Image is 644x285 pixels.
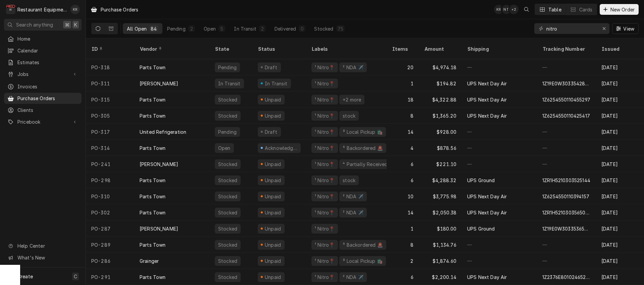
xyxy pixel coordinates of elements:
[612,23,639,34] button: View
[86,269,134,285] div: PO-291
[494,5,503,14] div: Kelli Robinette's Avatar
[86,108,134,124] div: PO-305
[502,5,511,14] div: Nick Tussey's Avatar
[4,93,82,104] a: Purchase Orders
[264,274,282,281] div: Unpaid
[342,193,364,200] div: ² NDA ✈️
[601,45,638,52] div: Issued
[140,80,178,87] div: [PERSON_NAME]
[622,25,636,32] span: View
[542,193,589,200] div: 1Z6254550110394157
[86,91,134,108] div: PO-315
[392,45,412,52] div: Items
[419,269,462,285] div: $2,200.14
[314,128,335,135] div: ¹ Nitro📍
[419,220,462,237] div: $180.00
[314,209,335,216] div: ¹ Nitro📍
[17,107,78,114] span: Clients
[86,156,134,172] div: PO-241
[4,116,82,127] a: Go to Pricebook
[311,45,381,52] div: Labels
[4,45,82,56] a: Calendar
[86,204,134,220] div: PO-302
[264,193,282,200] div: Unpaid
[387,140,419,156] div: 4
[6,5,15,14] div: Restaurant Equipment Diagnostics's Avatar
[387,253,419,269] div: 2
[609,6,636,13] span: New Order
[217,193,238,200] div: Stocked
[275,25,296,32] div: Delivered
[16,21,53,28] span: Search anything
[234,25,256,32] div: In Transit
[342,145,383,152] div: ⁵ Backordered 🚨
[140,193,166,200] div: Parts Town
[387,172,419,188] div: 6
[342,241,383,248] div: ⁵ Backordered 🚨
[338,25,343,32] div: 75
[342,177,356,184] div: stock
[264,209,282,216] div: Unpaid
[17,35,78,42] span: Home
[86,172,134,188] div: PO-298
[6,5,15,14] div: R
[314,161,335,168] div: ¹ Nitro📍
[542,177,590,184] div: 1ZR1H5210303525144
[91,45,128,52] div: ID
[217,209,238,216] div: Stocked
[467,45,532,52] div: Shipping
[542,80,591,87] div: 1Z19E0W30335428411
[17,83,78,90] span: Invoices
[86,75,134,91] div: PO-311
[4,69,82,80] a: Go to Jobs
[314,225,335,232] div: ¹ Nitro📍
[314,112,335,119] div: ¹ Nitro📍
[387,237,419,253] div: 8
[140,145,166,152] div: Parts Town
[419,91,462,108] div: $4,322.88
[314,241,335,248] div: ¹ Nitro📍
[140,112,166,119] div: Parts Town
[462,253,537,269] div: —
[86,188,134,204] div: PO-310
[4,81,82,92] a: Invoices
[600,4,639,15] button: New Order
[387,220,419,237] div: 1
[217,80,241,87] div: In Transit
[462,237,537,253] div: —
[467,177,495,184] div: UPS Ground
[542,96,590,103] div: 1Z6254550110455297
[65,21,69,28] span: ⌘
[86,140,134,156] div: PO-314
[342,257,383,264] div: ³ Local Pickup 🛍️
[140,128,186,135] div: United Refrigeration
[599,23,609,34] button: Erase input
[542,112,590,119] div: 1Z6254550110425417
[467,112,507,119] div: UPS Next Day Air
[467,209,507,216] div: UPS Next Day Air
[86,124,134,140] div: PO-317
[342,161,396,168] div: ⁴ Partially Received 🧩
[419,253,462,269] div: $1,874.60
[190,25,194,32] div: 2
[462,156,537,172] div: —
[467,274,507,281] div: UPS Next Day Air
[314,64,335,71] div: ¹ Nitro📍
[217,257,238,264] div: Stocked
[467,96,507,103] div: UPS Next Day Air
[264,177,282,184] div: Unpaid
[70,5,80,14] div: KR
[151,25,157,32] div: 84
[140,209,166,216] div: Parts Town
[537,156,596,172] div: —
[17,71,68,78] span: Jobs
[217,161,238,168] div: Stocked
[342,64,364,71] div: ² NDA ✈️
[419,140,462,156] div: $878.56
[314,25,333,32] div: Stocked
[140,257,159,264] div: Grainger
[537,140,596,156] div: —
[314,274,335,281] div: ¹ Nitro📍
[140,177,166,184] div: Parts Town
[217,145,231,152] div: Open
